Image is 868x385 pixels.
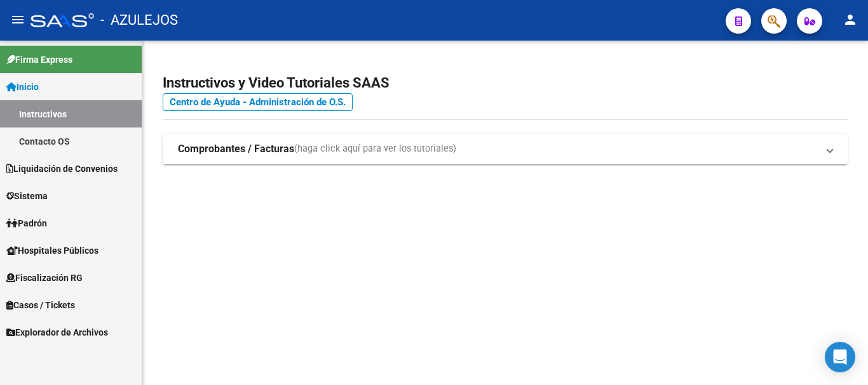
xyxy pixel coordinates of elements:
strong: Comprobantes / Facturas [178,142,294,156]
mat-icon: person [843,12,858,27]
span: (haga click aquí para ver los tutoriales) [294,142,456,156]
a: Centro de Ayuda - Administración de O.S. [163,93,353,111]
div: Open Intercom Messenger [825,342,855,372]
mat-icon: menu [10,12,25,27]
span: Inicio [6,80,39,94]
span: Firma Express [6,53,72,67]
span: Hospitales Públicos [6,244,98,258]
mat-expansion-panel-header: Comprobantes / Facturas(haga click aquí para ver los tutoriales) [163,134,848,164]
span: Casos / Tickets [6,298,75,312]
h2: Instructivos y Video Tutoriales SAAS [163,71,848,95]
span: Fiscalización RG [6,271,83,285]
span: Padrón [6,216,47,230]
span: Liquidación de Convenios [6,162,118,176]
span: Explorador de Archivos [6,325,108,339]
span: Sistema [6,189,48,203]
span: - AZULEJOS [100,6,178,34]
